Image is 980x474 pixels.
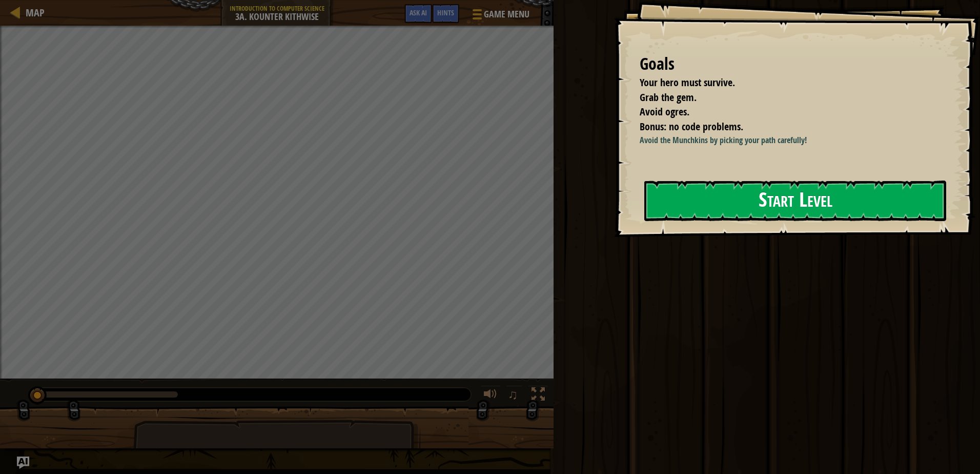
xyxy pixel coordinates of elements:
button: Ask AI [17,457,29,469]
button: Start Level [644,181,946,221]
div: Goals [640,52,944,76]
span: Ask AI [410,8,427,17]
button: Game Menu [464,4,536,28]
span: Bonus: no code problems. [640,120,743,133]
span: Avoid ogres. [640,105,689,118]
button: ♫ [506,385,523,406]
span: Hints [437,8,454,17]
button: Adjust volume [480,385,501,406]
p: Avoid the Munchkins by picking your path carefully! [640,134,952,146]
li: Grab the gem. [627,90,942,105]
li: Bonus: no code problems. [627,120,942,134]
span: Map [26,6,45,19]
span: Your hero must survive. [640,75,735,89]
span: Game Menu [484,8,529,21]
button: Toggle fullscreen [528,385,548,406]
a: Map [21,6,45,19]
span: ♫ [508,387,518,402]
button: Ask AI [404,4,432,23]
li: Your hero must survive. [627,75,942,90]
li: Avoid ogres. [627,105,942,120]
span: Grab the gem. [640,90,697,104]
